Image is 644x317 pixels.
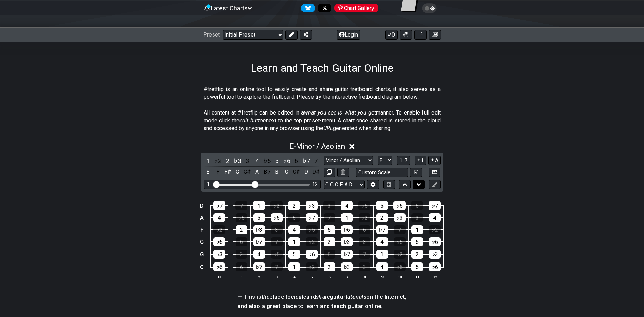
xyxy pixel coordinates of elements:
div: toggle pitch class [213,167,222,177]
div: ♭6 [429,262,441,271]
h4: and also a great place to learn and teach guitar online. [237,303,406,310]
div: 3 [359,237,370,246]
div: ♭6 [271,213,283,222]
div: toggle pitch class [223,167,232,177]
div: 4 [288,225,300,234]
button: Login [337,30,360,40]
div: toggle pitch class [292,167,301,177]
button: Toggle Dexterity for all fretkits [400,30,412,40]
th: 0 [211,273,228,280]
button: Edit Tuning [367,180,379,189]
div: 3 [236,250,247,259]
div: ♭6 [429,237,441,246]
div: toggle scale degree [263,156,272,166]
div: toggle pitch class [233,167,242,177]
div: ♭7 [253,262,265,271]
div: 7 [271,237,283,246]
select: Preset [223,30,283,40]
div: 7 [324,213,335,222]
th: 8 [356,273,373,280]
span: 1..7 [399,157,408,164]
div: 12 [312,181,318,187]
th: 12 [426,273,443,280]
div: ♭5 [394,262,406,271]
div: ♭5 [394,237,406,246]
div: ♭7 [253,237,265,246]
td: C [197,236,206,248]
button: Move up [399,180,411,189]
div: 1 [253,201,265,210]
div: 4 [429,213,441,222]
select: Scale [324,156,373,165]
th: 11 [408,273,426,280]
button: First click edit preset to enable marker editing [429,180,440,189]
div: 6 [236,262,247,271]
div: ♭7 [306,213,318,222]
div: ♭3 [394,213,406,222]
em: URL [323,125,333,131]
button: Toggle horizontal chord view [383,180,395,189]
th: 6 [320,273,338,280]
div: 4 [213,213,225,222]
td: G [197,248,206,261]
div: toggle pitch class [253,167,262,177]
div: ♭2 [213,225,225,234]
div: 4 [253,250,265,259]
button: Share Preset [300,30,312,40]
div: ♭2 [270,201,283,210]
div: ♭5 [236,213,247,222]
th: 9 [373,273,391,280]
em: tutorials [346,294,367,300]
th: 2 [250,273,268,280]
th: 1 [233,273,250,280]
div: ♭7 [376,225,388,234]
div: 5 [253,213,265,222]
div: toggle pitch class [272,167,281,177]
a: Follow #fretflip at X [315,4,331,12]
div: toggle pitch class [204,167,213,177]
th: 5 [303,273,320,280]
div: 2 [236,225,247,234]
button: Move down [413,180,425,189]
div: ♭3 [253,225,265,234]
div: ♭3 [306,201,318,210]
div: 6 [236,237,247,246]
div: ♭2 [359,213,370,222]
div: 7 [394,225,406,234]
div: toggle scale degree [302,156,311,166]
div: 1 [288,262,300,271]
div: toggle scale degree [233,156,242,166]
div: 3 [411,213,423,222]
div: 6 [324,250,335,259]
h4: — This is place to and guitar on the Internet, [237,293,406,301]
span: Preset [203,31,220,38]
div: ♭6 [213,237,225,246]
div: 2 [324,262,335,271]
div: ♭5 [306,225,318,234]
div: ♭6 [393,201,406,210]
div: 7 [359,250,370,259]
div: toggle scale degree [223,156,232,166]
em: edit button [239,117,266,124]
h1: Learn and Teach Guitar Online [251,61,393,75]
td: F [197,224,206,236]
span: Latest Charts [211,4,248,12]
button: Create Image [429,168,440,177]
div: 3 [359,262,370,271]
div: ♭7 [341,250,353,259]
div: ♭5 [358,201,370,210]
div: ♭3 [341,237,353,246]
div: toggle scale degree [272,156,281,166]
button: 0 [385,30,398,40]
div: 1 [207,181,210,187]
div: toggle pitch class [302,167,311,177]
button: 1..7 [397,156,410,165]
div: 4 [341,201,353,210]
div: 3 [323,201,335,210]
div: 6 [288,213,300,222]
em: what you see is what you get [304,109,376,116]
div: ♭5 [271,250,283,259]
em: share [316,294,330,300]
button: 1 [415,156,426,165]
div: ♭6 [341,225,353,234]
